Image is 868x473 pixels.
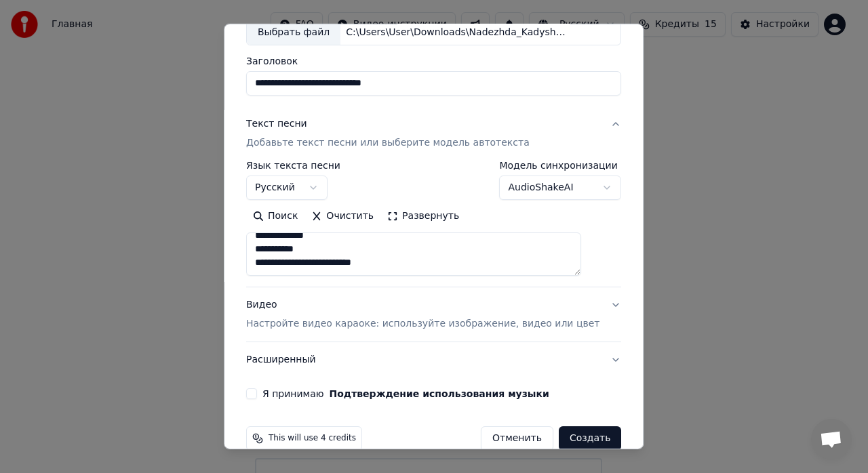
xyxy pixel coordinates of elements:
[380,205,466,227] button: Развернуть
[246,298,599,331] div: Видео
[305,205,381,227] button: Очистить
[246,287,621,342] button: ВидеоНастройте видео караоке: используйте изображение, видео или цвет
[246,106,621,161] button: Текст песниДобавьте текст песни или выберите модель автотекста
[481,426,553,451] button: Отменить
[330,389,549,398] button: Я принимаю
[246,161,340,170] label: Язык текста песни
[246,136,530,150] p: Добавьте текст песни или выберите модель автотекста
[246,205,304,227] button: Поиск
[246,117,307,131] div: Текст песни
[246,56,621,66] label: Заголовок
[262,389,549,398] label: Я принимаю
[340,26,571,39] div: C:\Users\User\Downloads\Nadezhda_Kadysheva_-_Plyvjot_venochek_58976218 ([DOMAIN_NAME]).mp3
[247,20,340,45] div: Выбрать файл
[246,317,599,331] p: Настройте видео караоке: используйте изображение, видео или цвет
[500,161,622,170] label: Модель синхронизации
[269,433,356,444] span: This will use 4 credits
[246,161,621,287] div: Текст песниДобавьте текст песни или выберите модель автотекста
[559,426,621,451] button: Создать
[246,342,621,377] button: Расширенный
